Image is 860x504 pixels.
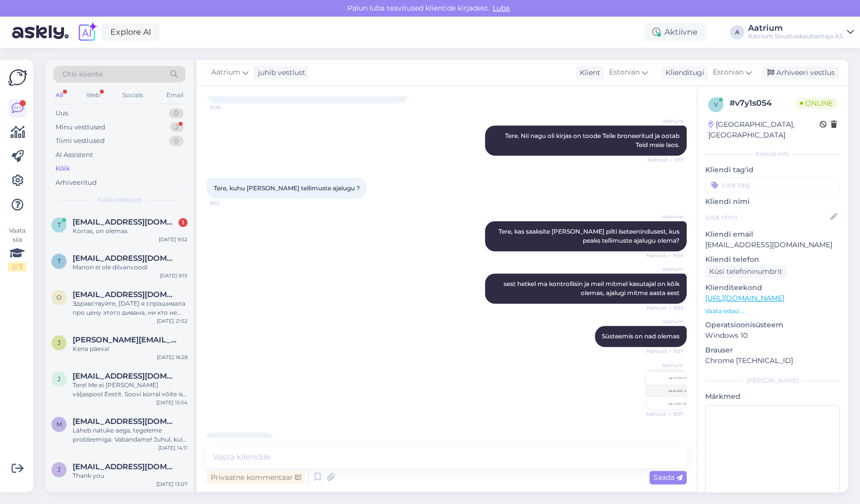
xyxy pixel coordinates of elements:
[73,227,188,236] div: Korras, on olemas
[63,69,103,80] span: Otsi kliente
[120,89,145,102] div: Socials
[73,344,188,353] div: Kena päeva!
[73,254,177,263] span: teshryan5@gmail.com
[796,98,837,109] span: Online
[169,108,183,118] div: 0
[55,108,68,118] div: Uus
[158,444,188,452] div: [DATE] 14:11
[705,391,840,402] p: Märkmed
[646,304,684,312] span: Nähtud ✓ 9:55
[646,252,684,259] span: Nähtud ✓ 9:54
[646,117,684,125] span: Aatrium
[8,68,27,87] img: Askly Logo
[55,122,105,132] div: Minu vestlused
[156,480,188,488] div: [DATE] 13:07
[102,24,160,41] a: Explore AI
[98,195,142,204] span: Kõik vestlused
[504,280,681,297] span: sest hetkel ma kontrollisin ja meil mitmel kasutajal on kõik olemas, ajalugi mitme aasta eest
[576,67,600,78] div: Klient
[602,332,680,340] span: Süsteemis on nad olemas
[705,150,840,159] div: Kliendi info
[214,184,360,192] span: Tere, kuhu [PERSON_NAME] tellimuste ajalugu ?
[705,307,840,316] p: Vaata edasi ...
[705,177,840,192] input: Lisa tag
[56,420,62,428] span: m
[646,156,684,164] span: Nähtud ✓ 9:17
[55,164,70,174] div: Kõik
[73,335,177,344] span: Jelena.poletajeva@gmail.com
[73,372,177,381] span: juta.maskalane@gmail.com
[73,462,177,471] span: jawdatperez@icloud.com
[705,196,840,207] p: Kliendi nimi
[609,67,640,78] span: Estonian
[170,122,183,132] div: 2
[748,32,843,40] div: Aatrium Sisustuskaubamaja AS
[705,240,840,250] p: [EMAIL_ADDRESS][DOMAIN_NAME]
[55,136,105,146] div: Tiimi vestlused
[53,89,65,102] div: All
[713,67,744,78] span: Estonian
[8,226,26,271] div: Vaata siia
[56,294,62,301] span: O
[705,320,840,330] p: Operatsioonisüsteem
[73,417,177,426] span: maris.murumaa@gmail.com
[705,229,840,240] p: Kliendi email
[705,330,840,341] p: Windows 10
[645,410,683,418] span: Nähtud ✓ 9:57
[157,353,188,361] div: [DATE] 16:28
[705,345,840,355] p: Brauser
[646,318,684,325] span: Aatrium
[705,294,784,303] a: [URL][DOMAIN_NAME]
[73,290,177,299] span: Ogneva-k@list.ru
[73,299,188,317] div: Здравствуйте, [DATE] я спрашивала про цену этого дивана, ни кто не знал сколько он стоит, удалось...
[706,211,828,223] input: Lisa nimi
[178,218,188,227] div: 1
[708,119,820,140] div: [GEOGRAPHIC_DATA], [GEOGRAPHIC_DATA]
[499,228,681,244] span: Tere, kas saaksite [PERSON_NAME] pilti iseteenindusest, kus peaks tellimuste ajalugu olema?
[73,381,188,399] div: Tere! Me ei [PERSON_NAME] väljaspool Eestit. Soovi korral võite ise transpordi tellida, kui telli...
[84,89,102,102] div: Web
[489,4,513,13] span: Luba
[156,399,188,406] div: [DATE] 15:54
[705,265,786,278] div: Küsi telefoninumbrit
[57,221,61,229] span: t
[705,355,840,366] p: Chrome [TECHNICAL_ID]
[748,24,854,40] a: AatriumAatrium Sisustuskaubamaja AS
[157,317,188,325] div: [DATE] 21:52
[646,347,684,355] span: Nähtud ✓ 9:57
[505,132,681,149] span: Tere. Nii nagu oli kirjas on toode Teile broneeritud ja ootab Teid meie laos.
[761,66,839,80] div: Arhiveeri vestlus
[211,67,240,78] span: Aatrium
[164,89,186,102] div: Email
[55,150,93,160] div: AI Assistent
[207,471,305,484] div: Privaatne kommentaar
[8,262,26,271] div: 2 / 3
[730,25,744,39] div: A
[714,101,718,108] span: v
[705,165,840,175] p: Kliendi tag'id
[73,263,188,272] div: Manon ei ole diivanvoodi
[254,67,305,78] div: juhib vestlust
[57,466,60,473] span: j
[646,370,686,410] img: Attachment
[646,213,684,221] span: Aatrium
[645,362,683,369] span: Aatrium
[77,22,98,43] img: explore-ai
[57,257,61,265] span: t
[653,473,683,482] span: Saada
[57,375,60,383] span: j
[644,23,706,41] div: Aktiivne
[169,136,183,146] div: 0
[55,178,97,188] div: Arhiveeritud
[160,272,188,279] div: [DATE] 9:15
[73,218,177,227] span: taner888@online.ee
[646,265,684,273] span: Aatrium
[705,254,840,265] p: Kliendi telefon
[661,67,704,78] div: Klienditugi
[748,24,843,32] div: Aatrium
[159,236,188,243] div: [DATE] 9:52
[73,426,188,444] div: Läheb natuke aega, tegeleme probleemiga. Vabandame! Juhul, kui soovite tellida, siis palun tehke ...
[210,104,248,111] span: 9:08
[210,199,248,207] span: 9:52
[705,376,840,385] div: [PERSON_NAME]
